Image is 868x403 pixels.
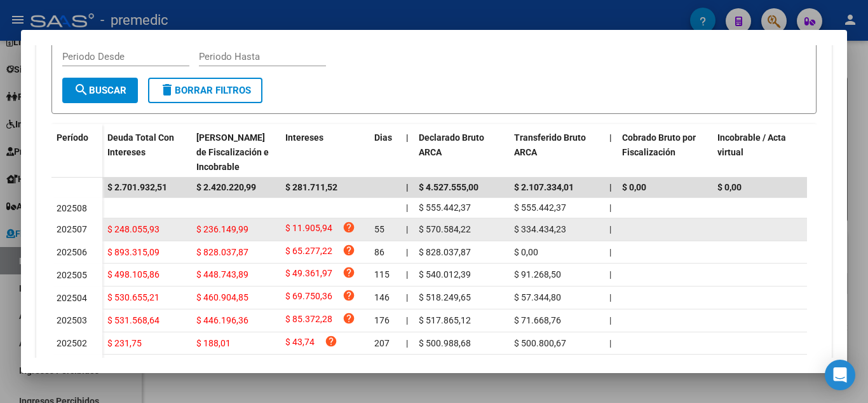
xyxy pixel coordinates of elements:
[196,224,248,234] span: $ 236.149,99
[617,124,712,180] datatable-header-cell: Cobrado Bruto por Fiscalización
[406,132,409,143] span: |
[107,338,142,348] span: $ 231,75
[374,269,390,279] span: 115
[717,182,742,192] span: $ 0,00
[196,315,248,325] span: $ 446.196,36
[74,85,126,96] span: Buscar
[369,124,401,180] datatable-header-cell: Dias
[196,182,256,192] span: $ 2.420.220,99
[406,269,408,279] span: |
[514,269,561,279] span: $ 91.268,50
[609,292,611,302] span: |
[107,292,159,302] span: $ 530.655,21
[102,124,191,180] datatable-header-cell: Deuda Total Con Intereses
[514,315,561,325] span: $ 71.668,76
[514,292,561,302] span: $ 57.344,80
[196,132,269,172] span: [PERSON_NAME] de Fiscalización e Incobrable
[159,82,175,97] mat-icon: delete
[325,335,337,348] i: help
[825,360,855,390] div: Open Intercom Messenger
[514,132,586,157] span: Transferido Bruto ARCA
[712,124,808,180] datatable-header-cell: Incobrable / Acta virtual
[342,312,355,325] i: help
[107,269,159,279] span: $ 498.105,86
[419,315,471,325] span: $ 517.865,12
[374,247,384,257] span: 86
[285,335,315,352] span: $ 43,74
[609,269,611,279] span: |
[285,182,337,192] span: $ 281.711,52
[374,338,390,348] span: 207
[285,357,309,374] span: $ 0,01
[406,182,409,192] span: |
[57,270,87,280] span: 202505
[419,132,484,157] span: Declarado Bruto ARCA
[419,292,471,302] span: $ 518.249,65
[609,247,611,257] span: |
[414,124,509,180] datatable-header-cell: Declarado Bruto ARCA
[609,224,611,234] span: |
[57,315,87,325] span: 202503
[419,224,471,234] span: $ 570.584,22
[74,82,89,97] mat-icon: search
[342,244,355,257] i: help
[609,202,611,213] span: |
[609,132,612,143] span: |
[285,312,332,329] span: $ 85.372,28
[320,357,332,370] i: help
[280,124,369,180] datatable-header-cell: Intereses
[57,338,87,348] span: 202502
[514,224,566,234] span: $ 334.434,23
[285,132,323,143] span: Intereses
[609,182,612,192] span: |
[514,202,566,213] span: $ 555.442,37
[717,132,786,157] span: Incobrable / Acta virtual
[622,182,646,192] span: $ 0,00
[196,247,248,257] span: $ 828.037,87
[419,247,471,257] span: $ 828.037,87
[406,202,408,213] span: |
[342,289,355,302] i: help
[509,124,604,180] datatable-header-cell: Transferido Bruto ARCA
[342,221,355,234] i: help
[514,182,574,192] span: $ 2.107.334,01
[57,203,87,213] span: 202508
[374,132,392,143] span: Dias
[609,338,611,348] span: |
[514,338,566,348] span: $ 500.800,67
[374,292,390,302] span: 146
[419,182,478,192] span: $ 4.527.555,00
[604,124,617,180] datatable-header-cell: |
[406,315,408,325] span: |
[285,266,332,283] span: $ 49.361,97
[148,78,262,103] button: Borrar Filtros
[374,224,384,234] span: 55
[57,132,88,143] span: Período
[196,269,248,279] span: $ 448.743,89
[57,247,87,257] span: 202506
[406,338,408,348] span: |
[406,247,408,257] span: |
[419,202,471,213] span: $ 555.442,37
[107,315,159,325] span: $ 531.568,64
[107,182,167,192] span: $ 2.701.932,51
[514,247,538,257] span: $ 0,00
[419,269,471,279] span: $ 540.012,39
[609,315,611,325] span: |
[419,338,471,348] span: $ 500.988,68
[342,266,355,279] i: help
[57,224,87,234] span: 202507
[51,124,102,178] datatable-header-cell: Período
[107,132,174,157] span: Deuda Total Con Intereses
[285,244,332,261] span: $ 65.277,22
[196,338,231,348] span: $ 188,01
[406,292,408,302] span: |
[159,85,251,96] span: Borrar Filtros
[196,292,248,302] span: $ 460.904,85
[285,289,332,306] span: $ 69.750,36
[107,224,159,234] span: $ 248.055,93
[374,315,390,325] span: 176
[62,78,138,103] button: Buscar
[107,247,159,257] span: $ 893.315,09
[285,221,332,238] span: $ 11.905,94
